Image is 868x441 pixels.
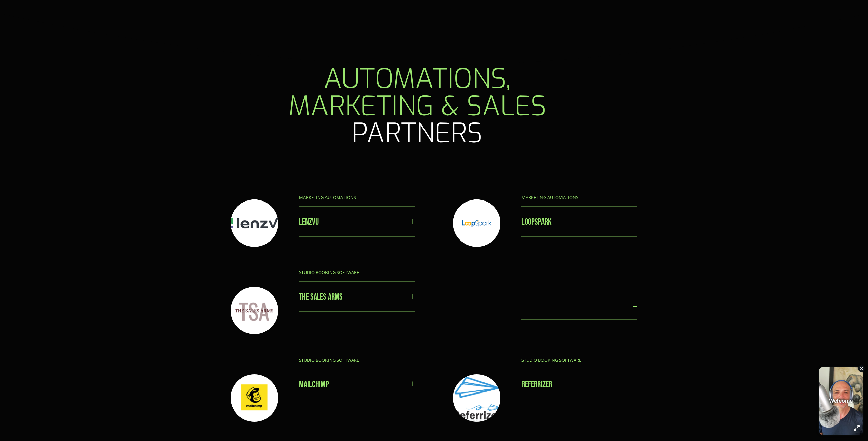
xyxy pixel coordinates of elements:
[299,369,415,399] button: MAILCHIMP
[299,217,410,226] span: LENZVU
[521,217,633,226] span: LOOPSPARK
[264,65,570,147] h1: AUTOMATIONS, MARKETING & Sales
[521,369,637,399] button: REFERRIZER
[299,292,410,301] span: THE SALES ARMS
[299,356,381,364] p: STUDIO BOOKING SOFTWARE
[352,115,482,151] span: partners
[299,207,415,236] button: LENZVU
[521,379,633,389] span: REFERRIZER
[299,269,381,276] p: STUDIO BOOKING SOFTWARE
[521,194,603,202] p: MARKETING AUTOMATIONS
[521,356,603,364] p: STUDIO BOOKING SOFTWARE
[815,364,866,439] iframe: chipbot-button-iframe
[299,282,415,311] button: THE SALES ARMS
[521,207,637,236] button: LOOPSPARK
[299,379,410,389] span: MAILCHIMP
[299,194,381,202] p: MARKETING AUTOMATIONS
